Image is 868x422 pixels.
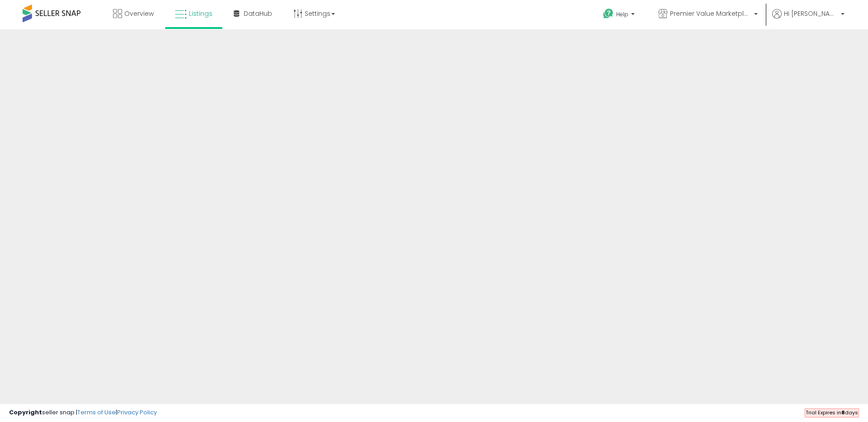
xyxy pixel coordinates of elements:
[189,9,212,18] span: Listings
[784,9,838,18] span: Hi [PERSON_NAME]
[596,1,644,29] a: Help
[603,8,614,19] i: Get Help
[772,9,844,29] a: Hi [PERSON_NAME]
[616,10,628,18] span: Help
[670,9,751,18] span: Premier Value Marketplace LLC
[244,9,272,18] span: DataHub
[124,9,154,18] span: Overview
